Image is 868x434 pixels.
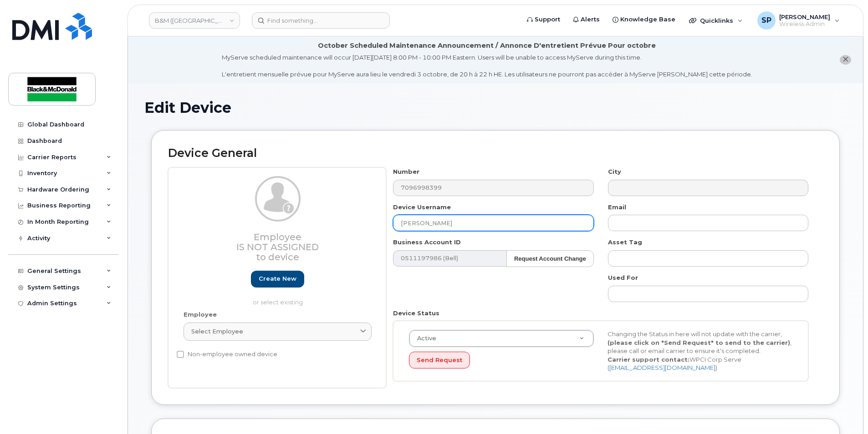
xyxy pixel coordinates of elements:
label: Number [393,167,419,176]
label: Device Status [393,309,439,318]
button: Request Account Change [506,250,594,267]
input: Non-employee owned device [177,351,184,358]
a: [EMAIL_ADDRESS][DOMAIN_NAME] [609,364,715,371]
div: October Scheduled Maintenance Announcement / Annonce D'entretient Prévue Pour octobre [318,41,656,50]
button: Send Request [409,352,470,368]
strong: (please click on "Send Request" to send to the carrier) [608,339,790,346]
a: Select employee [184,323,372,341]
label: Business Account ID [393,238,461,247]
h3: Employee [184,232,372,262]
strong: Carrier support contact: [608,356,689,363]
span: Is not assigned [236,242,319,252]
label: City [608,167,621,176]
span: Select employee [191,327,243,336]
a: Active [409,330,593,347]
label: Used For [608,273,638,282]
label: Employee [184,310,217,319]
span: to device [256,252,299,262]
label: Email [608,203,626,212]
div: Changing the Status in here will not update with the carrier, , please call or email carrier to e... [601,330,799,372]
button: close notification [840,55,851,65]
strong: Request Account Change [514,255,586,262]
label: Asset Tag [608,238,642,247]
div: MyServe scheduled maintenance will occur [DATE][DATE] 8:00 PM - 10:00 PM Eastern. Users will be u... [222,53,752,79]
h1: Edit Device [144,100,847,116]
span: Active [412,334,436,343]
label: Device Username [393,203,451,212]
label: Non-employee owned device [177,349,277,360]
h2: Device General [168,147,823,160]
a: Create new [251,271,304,288]
p: or select existing [184,298,372,307]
